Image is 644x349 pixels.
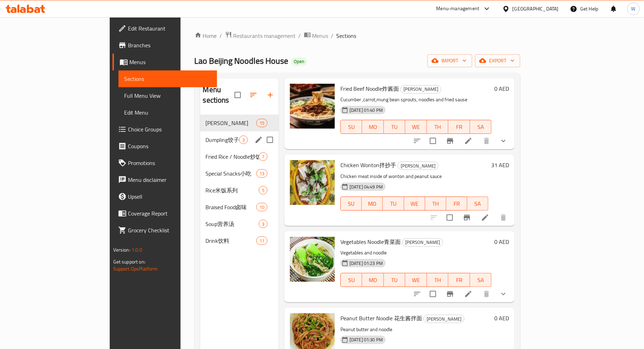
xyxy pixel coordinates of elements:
[362,273,384,287] button: MO
[427,54,472,67] button: import
[113,205,217,222] a: Coverage Report
[387,122,402,132] span: TU
[481,56,515,65] span: export
[113,37,217,54] a: Branches
[257,204,267,211] span: 10
[383,197,404,211] button: TU
[442,132,459,149] button: Branch-specific-item
[436,5,480,13] div: Menu-management
[423,315,465,323] div: Noodle Wonton
[340,313,422,323] span: Peanut Butter Noodle 花生酱拌面
[256,203,267,211] div: items
[387,275,402,285] span: TU
[128,142,212,150] span: Coupons
[259,187,267,194] span: 5
[259,186,267,194] div: items
[239,136,248,144] div: items
[113,121,217,138] a: Choice Groups
[113,245,130,254] span: Version:
[426,134,440,148] span: Select to update
[256,119,267,127] div: items
[448,273,470,287] button: FR
[206,136,239,144] span: Dumpling饺子
[118,104,217,121] a: Edit Menu
[451,275,467,285] span: FR
[128,24,212,33] span: Edit Restaurant
[347,260,386,267] span: [DATE] 01:23 PM
[426,287,440,301] span: Select to update
[470,199,486,209] span: SA
[253,135,264,145] button: edit
[384,273,405,287] button: TU
[400,85,441,94] div: Noodle Wonton
[340,197,362,211] button: SU
[427,120,448,134] button: TH
[124,91,212,100] span: Full Menu View
[467,197,488,211] button: SA
[464,290,473,298] a: Edit menu item
[206,203,256,211] span: Braised Food卤味
[206,220,259,228] span: Soup营养汤
[128,226,212,234] span: Grocery Checklist
[124,108,212,117] span: Edit Menu
[404,197,425,211] button: WE
[478,132,495,149] button: delete
[291,59,307,64] span: Open
[262,87,279,103] button: Add section
[206,169,256,178] span: Special Snacks小吃
[128,41,212,49] span: Branches
[494,84,509,94] h6: 0 AED
[113,188,217,205] a: Upsell
[340,172,488,181] p: Chicken meat inside of wonton and peanut sauce
[200,199,279,215] div: Braised Food卤味10
[312,32,328,40] span: Menus
[200,112,279,252] nav: Menu sections
[128,176,212,184] span: Menu disclaimer
[344,275,359,285] span: SU
[113,222,217,239] a: Grocery Checklist
[200,165,279,182] div: Special Snacks小吃13
[337,32,357,40] span: Sections
[362,197,383,211] button: MO
[195,31,521,40] nav: breadcrumb
[631,5,636,13] span: W
[344,122,359,132] span: SU
[200,182,279,199] div: Rice米饭系列5
[340,83,399,94] span: Fried Beef Noodle炸酱面
[299,32,301,40] li: /
[425,197,446,211] button: TH
[291,57,307,66] div: Open
[118,70,217,87] a: Sections
[427,273,448,287] button: TH
[290,160,335,205] img: Chicken Wonton拌抄手
[430,122,446,132] span: TH
[407,199,422,209] span: WE
[384,120,405,134] button: TU
[470,273,492,287] button: SA
[495,132,512,149] button: show more
[347,184,386,190] span: [DATE] 04:49 PM
[200,115,279,131] div: [PERSON_NAME]15
[113,155,217,171] a: Promotions
[365,122,381,132] span: MO
[203,84,235,105] h2: Menu sections
[257,170,267,177] span: 13
[409,132,426,149] button: sort-choices
[256,169,267,178] div: items
[113,264,158,273] a: Support.OpsPlatform
[206,152,259,161] span: Fried Rice / Noodle炒饭/面
[365,275,381,285] span: MO
[495,209,512,226] button: delete
[340,325,492,334] p: Peanut butter and noodle
[200,131,279,148] div: Dumpling饺子3edit
[200,148,279,165] div: Fried Rice / Noodle炒饭/面7
[433,56,467,65] span: import
[206,237,256,245] span: Drink饮料
[365,199,380,209] span: MO
[206,186,259,194] span: Rice米饭系列
[347,336,386,343] span: [DATE] 01:30 PM
[409,286,426,302] button: sort-choices
[473,122,489,132] span: SA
